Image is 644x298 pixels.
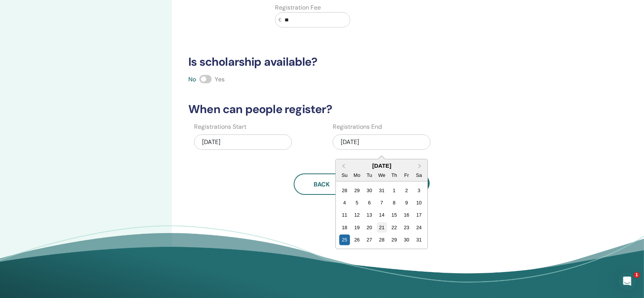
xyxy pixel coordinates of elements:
[340,198,350,208] div: Choose Sunday, January 4th, 2026
[414,222,424,233] div: Choose Saturday, January 24th, 2026
[338,184,425,246] div: Month January, 2026
[340,185,350,196] div: Choose Sunday, December 28th, 2025
[352,235,362,245] div: Choose Monday, January 26th, 2026
[377,222,387,233] div: Choose Wednesday, January 21st, 2026
[333,122,382,131] label: Registrations End
[401,185,412,196] div: Choose Friday, January 2nd, 2026
[194,134,292,150] div: [DATE]
[364,185,375,196] div: Choose Tuesday, December 30th, 2025
[401,222,412,233] div: Choose Friday, January 23rd, 2026
[377,185,387,196] div: Choose Wednesday, December 31st, 2025
[389,170,399,180] div: Th
[336,162,428,169] div: [DATE]
[352,222,362,233] div: Choose Monday, January 19th, 2026
[414,198,424,208] div: Choose Saturday, January 10th, 2026
[340,210,350,220] div: Choose Sunday, January 11th, 2026
[377,170,387,180] div: We
[294,173,350,195] button: Back
[414,235,424,245] div: Choose Saturday, January 31st, 2026
[364,222,375,233] div: Choose Tuesday, January 20th, 2026
[401,170,412,180] div: Fr
[364,235,375,245] div: Choose Tuesday, January 27th, 2026
[401,198,412,208] div: Choose Friday, January 9th, 2026
[188,75,196,83] span: No
[389,222,399,233] div: Choose Thursday, January 22nd, 2026
[215,75,225,83] span: Yes
[364,210,375,220] div: Choose Tuesday, January 13th, 2026
[340,235,350,245] div: Choose Sunday, January 25th, 2026
[340,170,350,180] div: Su
[634,272,640,278] span: 1
[414,170,424,180] div: Sa
[389,235,399,245] div: Choose Thursday, January 29th, 2026
[377,210,387,220] div: Choose Wednesday, January 14th, 2026
[278,16,282,24] span: €
[414,185,424,196] div: Choose Saturday, January 3rd, 2026
[194,122,246,131] label: Registrations Start
[184,55,540,69] h3: Is scholarship available?
[364,198,375,208] div: Choose Tuesday, January 6th, 2026
[415,160,427,172] button: Next Month
[618,272,636,290] iframe: Intercom live chat
[389,210,399,220] div: Choose Thursday, January 15th, 2026
[389,198,399,208] div: Choose Thursday, January 8th, 2026
[377,198,387,208] div: Choose Wednesday, January 7th, 2026
[414,210,424,220] div: Choose Saturday, January 17th, 2026
[401,210,412,220] div: Choose Friday, January 16th, 2026
[352,170,362,180] div: Mo
[401,235,412,245] div: Choose Friday, January 30th, 2026
[275,3,321,12] label: Registration Fee
[336,159,428,249] div: Choose Date
[389,185,399,196] div: Choose Thursday, January 1st, 2026
[352,198,362,208] div: Choose Monday, January 5th, 2026
[184,102,540,116] h3: When can people register?
[352,210,362,220] div: Choose Monday, January 12th, 2026
[333,134,430,150] div: [DATE]
[340,222,350,233] div: Choose Sunday, January 18th, 2026
[337,160,349,172] button: Previous Month
[352,185,362,196] div: Choose Monday, December 29th, 2025
[377,235,387,245] div: Choose Wednesday, January 28th, 2026
[314,180,330,188] span: Back
[364,170,375,180] div: Tu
